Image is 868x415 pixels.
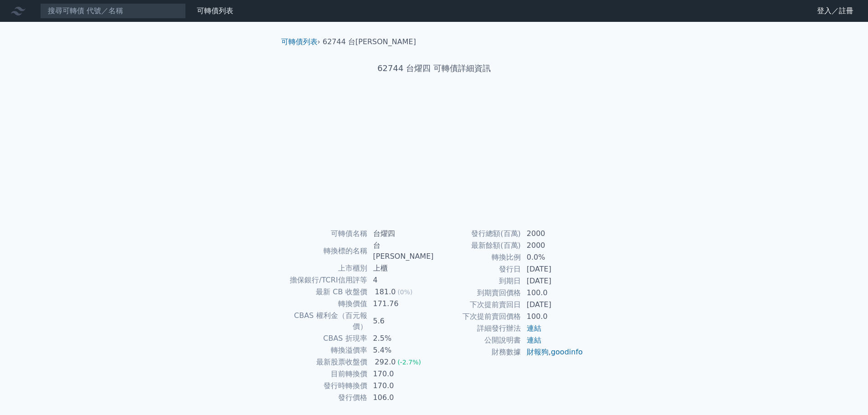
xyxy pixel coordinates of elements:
a: goodinfo [551,348,583,356]
span: (0%) [397,288,412,296]
td: [DATE] [521,263,584,275]
td: [DATE] [521,299,584,311]
td: 發行時轉換價 [285,380,368,392]
td: 171.76 [368,298,434,310]
td: 轉換溢價率 [285,344,368,356]
h1: 62744 台燿四 可轉債詳細資訊 [274,62,595,75]
td: 發行日 [434,263,521,275]
td: 詳細發行辦法 [434,323,521,334]
td: 0.0% [521,251,584,263]
td: 轉換比例 [434,251,521,263]
td: 最新餘額(百萬) [434,240,521,251]
td: 到期日 [434,275,521,287]
td: [DATE] [521,275,584,287]
td: CBAS 折現率 [285,333,368,344]
td: 170.0 [368,380,434,392]
a: 可轉債列表 [197,6,233,15]
td: 擔保銀行/TCRI信用評等 [285,274,368,286]
td: 轉換價值 [285,298,368,310]
td: 可轉債名稱 [285,228,368,240]
li: 62744 台[PERSON_NAME] [323,36,416,47]
td: 最新 CB 收盤價 [285,286,368,298]
td: 5.4% [368,344,434,356]
td: 下次提前賣回日 [434,299,521,311]
td: 下次提前賣回價格 [434,311,521,323]
td: 轉換標的名稱 [285,240,368,262]
td: , [521,346,584,358]
td: 台[PERSON_NAME] [368,240,434,262]
a: 連結 [527,324,541,333]
td: 公開說明書 [434,334,521,346]
td: 發行價格 [285,392,368,404]
td: 台燿四 [368,228,434,240]
td: 5.6 [368,310,434,333]
td: 2.5% [368,333,434,344]
li: › [281,36,320,47]
td: 4 [368,274,434,286]
a: 登入／註冊 [810,4,861,18]
td: 170.0 [368,368,434,380]
a: 連結 [527,336,541,344]
input: 搜尋可轉債 代號／名稱 [40,3,186,19]
td: 上櫃 [368,262,434,274]
td: 100.0 [521,287,584,299]
td: 100.0 [521,311,584,323]
span: (-2.7%) [397,359,421,366]
a: 可轉債列表 [281,37,318,46]
a: 財報狗 [527,348,549,356]
td: 2000 [521,240,584,251]
td: 發行總額(百萬) [434,228,521,240]
td: 106.0 [368,392,434,404]
td: 2000 [521,228,584,240]
div: 181.0 [373,287,398,297]
div: 292.0 [373,357,398,368]
td: CBAS 權利金（百元報價） [285,310,368,333]
td: 目前轉換價 [285,368,368,380]
td: 財務數據 [434,346,521,358]
td: 上市櫃別 [285,262,368,274]
td: 到期賣回價格 [434,287,521,299]
td: 最新股票收盤價 [285,356,368,368]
